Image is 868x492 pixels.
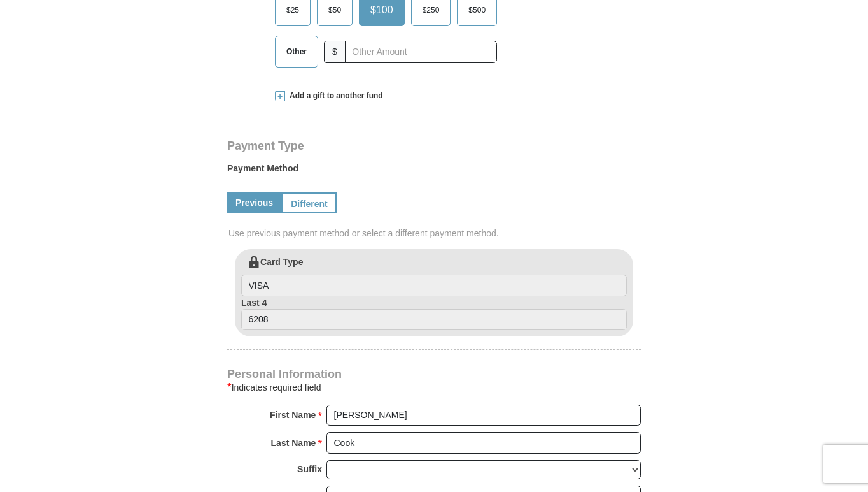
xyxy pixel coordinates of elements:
[227,162,641,181] label: Payment Method
[227,192,281,213] a: Previous
[227,380,641,395] div: Indicates required field
[270,406,316,424] strong: First Name
[322,1,347,20] span: $50
[280,42,313,61] span: Other
[227,369,641,379] h4: Personal Information
[280,1,305,20] span: $25
[281,192,337,213] a: Different
[364,1,400,20] span: $100
[241,275,627,296] input: Card Type
[285,90,383,101] span: Add a gift to another fund
[324,41,346,63] span: $
[345,41,497,63] input: Other Amount
[241,256,627,296] label: Card Type
[241,296,627,331] label: Last 4
[241,309,627,331] input: Last 4
[271,434,316,452] strong: Last Name
[416,1,446,20] span: $250
[228,227,642,240] span: Use previous payment method or select a different payment method.
[227,141,641,151] h4: Payment Type
[462,1,492,20] span: $500
[297,460,322,478] strong: Suffix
